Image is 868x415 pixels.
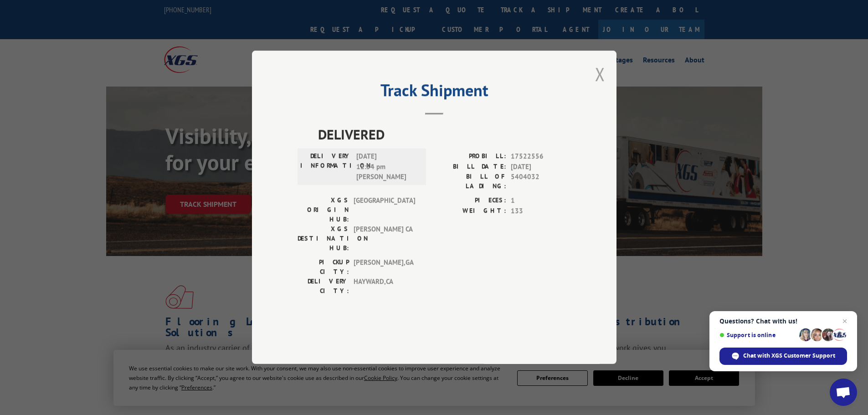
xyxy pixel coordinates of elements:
[743,352,835,360] span: Chat with XGS Customer Support
[434,152,506,162] label: PROBILL:
[839,316,850,327] span: Close chat
[719,348,847,365] div: Chat with XGS Customer Support
[354,277,415,296] span: HAYWARD , CA
[511,162,571,172] span: [DATE]
[511,152,571,162] span: 17522556
[719,318,847,325] span: Questions? Chat with us!
[511,172,571,191] span: 5404032
[434,206,506,216] label: WEIGHT:
[830,379,857,406] div: Open chat
[434,162,506,172] label: BILL DATE:
[300,152,352,183] label: DELIVERY INFORMATION:
[434,172,506,191] label: BILL OF LADING:
[298,196,349,225] label: XGS ORIGIN HUB:
[354,258,415,277] span: [PERSON_NAME] , GA
[595,62,605,86] button: Close modal
[356,152,418,183] span: [DATE] 12:54 pm [PERSON_NAME]
[298,225,349,253] label: XGS DESTINATION HUB:
[298,258,349,277] label: PICKUP CITY:
[434,196,506,206] label: PIECES:
[354,196,415,225] span: [GEOGRAPHIC_DATA]
[719,332,796,338] span: Support is online
[511,196,571,206] span: 1
[511,206,571,216] span: 133
[318,124,571,145] span: DELIVERED
[298,277,349,296] label: DELIVERY CITY:
[354,225,415,253] span: [PERSON_NAME] CA
[298,84,571,101] h2: Track Shipment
